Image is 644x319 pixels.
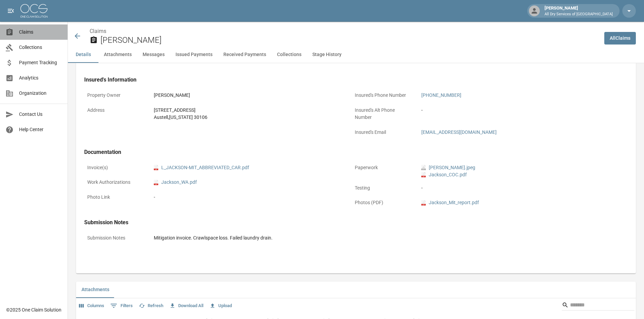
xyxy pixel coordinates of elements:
div: Austell , [US_STATE] 30106 [154,114,341,121]
a: pdfJackson_WA.pdf [154,179,197,186]
div: related-list tabs [76,282,636,298]
button: Attachments [76,282,115,298]
button: Details [68,47,98,63]
div: Mitigation invoice. Crawlspace loss. Failed laundry drain. [154,234,608,242]
span: Organization [19,90,62,97]
a: [EMAIL_ADDRESS][DOMAIN_NAME] [421,129,497,135]
button: Show filters [109,300,134,311]
a: pdfJackson_Mit_report.pdf [421,199,479,206]
button: Stage History [307,47,347,63]
a: pdfL_JACKSON-MIT_ABBREVIATED_CAR.pdf [154,164,249,171]
p: Photo Link [84,191,145,204]
p: Work Authorizations [84,176,145,189]
p: Submission Notes [84,231,145,245]
p: Insured's Phone Number [352,89,413,102]
h4: Documentation [84,149,611,156]
button: Messages [137,47,170,63]
span: Claims [19,29,62,36]
h4: Submission Notes [84,219,611,226]
p: Invoice(s) [84,161,145,174]
button: Upload [208,301,234,311]
div: anchor tabs [68,47,644,63]
p: Insured's Alt Phone Number [352,104,413,124]
img: ocs-logo-white-transparent.png [20,4,48,18]
p: Insured's Email [352,126,413,139]
p: All Dry Services of [GEOGRAPHIC_DATA] [545,12,613,17]
button: Issued Payments [170,47,218,63]
button: open drawer [4,4,18,18]
a: [PHONE_NUMBER] [421,92,461,98]
span: Payment Tracking [19,59,62,66]
p: Property Owner [84,89,145,102]
nav: breadcrumb [90,27,599,35]
h4: Insured's Information [84,76,611,83]
div: - [154,194,341,201]
a: jpeg[PERSON_NAME].jpeg [421,164,475,171]
p: Paperwork [352,161,413,174]
div: [PERSON_NAME] [542,5,615,17]
div: Search [562,300,634,312]
div: [PERSON_NAME] [154,92,341,99]
a: pdfJackson_COC.pdf [421,171,467,178]
a: AllClaims [604,32,636,45]
span: Contact Us [19,111,62,118]
button: Collections [272,47,307,63]
button: Select columns [77,301,106,311]
button: Download All [168,301,205,311]
button: Refresh [137,301,165,311]
button: Attachments [98,47,137,63]
p: Photos (PDF) [352,196,413,209]
div: [STREET_ADDRESS] [154,107,341,114]
div: - [421,107,608,114]
a: Claims [90,28,106,34]
span: Help Center [19,126,62,133]
h2: [PERSON_NAME] [100,35,599,45]
div: © 2025 One Claim Solution [6,306,61,313]
span: Analytics [19,74,62,82]
p: Address [84,104,145,117]
p: Testing [352,181,413,195]
span: Collections [19,44,62,51]
button: Received Payments [218,47,272,63]
div: - [421,184,608,192]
